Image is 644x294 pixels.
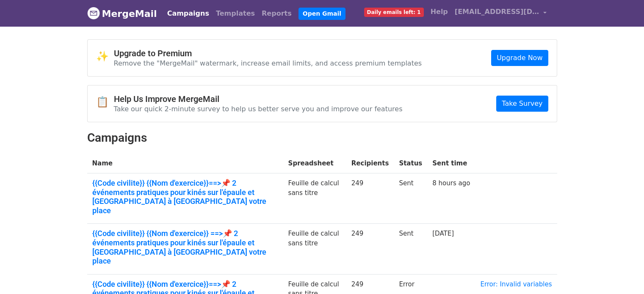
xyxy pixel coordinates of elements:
a: Help [427,3,451,20]
th: Recipients [346,154,394,173]
a: Daily emails left: 1 [361,3,427,20]
a: Upgrade Now [491,50,548,66]
td: Feuille de calcul sans titre [283,224,346,274]
th: Sent time [427,154,475,173]
td: Sent [394,224,427,274]
a: Reports [258,5,295,22]
a: Take Survey [496,96,548,112]
th: Name [87,154,283,173]
p: Remove the "MergeMail" watermark, increase email limits, and access premium templates [114,59,422,68]
th: Status [394,154,427,173]
h4: Upgrade to Premium [114,48,422,58]
th: Spreadsheet [283,154,346,173]
span: ✨ [96,50,114,63]
td: Feuille de calcul sans titre [283,173,346,224]
a: MergeMail [87,5,157,22]
td: 249 [346,224,394,274]
td: Sent [394,173,427,224]
a: Open Gmail [299,8,345,20]
a: Templates [213,5,258,22]
a: Error: Invalid variables [480,280,552,288]
h4: Help Us Improve MergeMail [114,94,403,104]
img: MergeMail logo [87,7,100,19]
p: Take our quick 2-minute survey to help us better serve you and improve our features [114,104,403,113]
a: 8 hours ago [432,179,470,187]
a: Campaigns [164,5,213,22]
a: [DATE] [432,230,454,237]
a: {{Code civilite}} {{Nom d'exercice}} ==>📌 2 événements pratiques pour kinés sur l'épaule et [GEOG... [92,229,278,265]
a: {{Code civilite}} {{Nom d'exercice}}==>📌 2 événements pratiques pour kinés sur l'épaule et [GEOGR... [92,179,278,215]
span: [EMAIL_ADDRESS][DOMAIN_NAME] [455,7,539,17]
span: 📋 [96,96,114,108]
span: Daily emails left: 1 [364,8,424,17]
a: [EMAIL_ADDRESS][DOMAIN_NAME] [451,3,550,23]
td: 249 [346,173,394,224]
h2: Campaigns [87,131,557,145]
